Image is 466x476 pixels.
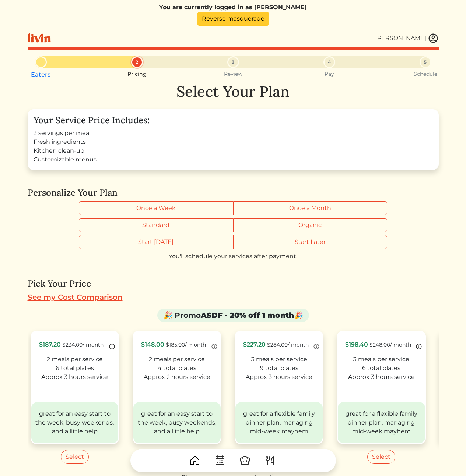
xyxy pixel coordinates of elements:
[338,402,425,443] div: great for a flexible family dinner plan, managing mid-week mayhem
[136,364,218,373] div: 4 total plates
[141,341,164,348] span: $148.00
[79,235,387,249] div: Start timing
[28,293,123,302] a: See my Cost Comparison
[424,59,427,65] span: 5
[79,218,387,232] div: Grocery type
[127,71,147,77] small: Pricing
[31,71,50,78] a: Eaters
[31,402,119,443] div: great for an easy start to the week, busy weekends, and a little help
[267,341,288,348] s: $284.00
[34,129,433,138] li: 3 servings per meal
[238,373,320,381] div: Approx 3 hours service
[157,309,309,322] div: 🎉 Promo 🎉
[166,341,206,348] span: / month
[133,402,221,443] div: great for an easy start to the week, busy weekends, and a little help
[189,455,201,466] img: House-9bf13187bcbb5817f509fe5e7408150f90897510c4275e13d0d5fca38e0b5951.svg
[375,34,426,43] div: [PERSON_NAME]
[232,59,234,65] span: 3
[238,355,320,364] div: 3 meals per service
[136,59,138,65] span: 2
[328,59,331,65] span: 4
[79,218,233,232] label: Standard
[34,115,433,126] h4: Your Service Price Includes:
[414,71,437,77] small: Schedule
[369,341,390,348] s: $248.00
[238,364,320,373] div: 9 total plates
[233,201,388,215] label: Once a Month
[136,355,218,364] div: 2 meals per service
[79,201,387,215] div: Billing frequency
[243,341,266,348] span: $227.20
[341,373,422,381] div: Approx 3 hours service
[34,138,433,146] li: Fresh ingredients
[28,252,439,261] div: You'll schedule your services after payment.
[239,455,251,466] img: ChefHat-a374fb509e4f37eb0702ca99f5f64f3b6956810f32a249b33092029f8484b388.svg
[62,341,104,348] span: / month
[345,341,368,348] span: $198.40
[34,364,116,373] div: 6 total plates
[39,341,61,348] span: $187.20
[428,33,439,44] img: user_account-e6e16d2ec92f44fc35f99ef0dc9cddf60790bfa021a6ecb1c896eb5d2907b31c.svg
[267,341,309,348] span: / month
[28,188,439,198] h4: Personalize Your Plan
[79,201,233,215] label: Once a Week
[341,355,422,364] div: 3 meals per service
[416,343,422,350] img: info-b82cc36083291eccc7bd9128020bac289b4e643c70899b5893a93b8492caa13a.svg
[313,343,320,350] img: info-b82cc36083291eccc7bd9128020bac289b4e643c70899b5893a93b8492caa13a.svg
[34,155,433,164] li: Customizable menus
[34,355,116,364] div: 2 meals per service
[341,364,422,373] div: 6 total plates
[62,341,83,348] s: $234.00
[34,373,116,381] div: Approx 3 hours service
[109,343,115,350] img: info-b82cc36083291eccc7bd9128020bac289b4e643c70899b5893a93b8492caa13a.svg
[79,235,233,249] label: Start [DATE]
[136,373,218,381] div: Approx 2 hours service
[166,341,185,348] s: $185.00
[369,341,411,348] span: / month
[264,455,276,466] img: ForkKnife-55491504ffdb50bab0c1e09e7649658475375261d09fd45db06cec23bce548bf.svg
[28,278,439,289] h4: Pick Your Price
[211,343,218,350] img: info-b82cc36083291eccc7bd9128020bac289b4e643c70899b5893a93b8492caa13a.svg
[201,311,294,320] strong: ASDF - 20% off 1 month
[233,218,388,232] label: Organic
[28,33,51,43] img: livin-logo-a0d97d1a881af30f6274990eb6222085a2533c92bbd1e4f22c21b4f0d0e3210c.svg
[197,12,269,26] a: Reverse masquerade
[214,455,226,466] img: CalendarDots-5bcf9d9080389f2a281d69619e1c85352834be518fbc73d9501aef674afc0d57.svg
[34,146,433,155] li: Kitchen clean-up
[233,235,388,249] label: Start Later
[224,71,242,77] small: Review
[235,402,323,443] div: great for a flexible family dinner plan, managing mid-week mayhem
[28,83,439,100] h1: Select Your Plan
[325,71,334,77] small: Pay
